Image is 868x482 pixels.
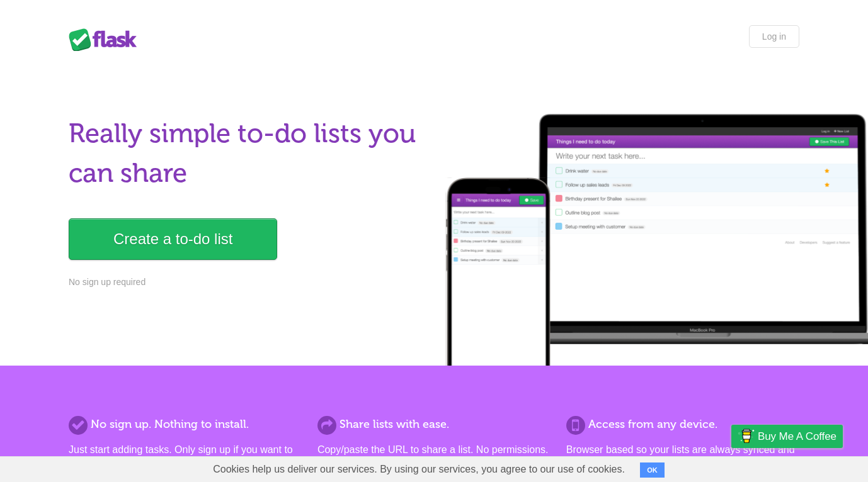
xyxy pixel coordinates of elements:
h2: No sign up. Nothing to install. [69,416,302,433]
h2: Access from any device. [566,416,799,433]
div: Flask Lists [69,28,144,51]
span: Buy me a coffee [758,425,837,447]
p: Browser based so your lists are always synced and you can access them from anywhere. [566,442,799,473]
h2: Share lists with ease. [317,416,551,433]
a: Log in [749,25,799,48]
button: OK [640,462,665,478]
p: No sign up required [69,276,426,289]
a: Buy me a coffee [731,425,843,448]
h1: Really simple to-do lists you can share [69,114,426,193]
a: Create a to-do list [69,218,277,260]
span: Cookies help us deliver our services. By using our services, you agree to our use of cookies. [200,457,637,482]
p: Copy/paste the URL to share a list. No permissions. No formal invites. It's that simple. [317,442,551,473]
img: Buy me a coffee [738,425,755,447]
p: Just start adding tasks. Only sign up if you want to save more than one list. [69,442,302,473]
